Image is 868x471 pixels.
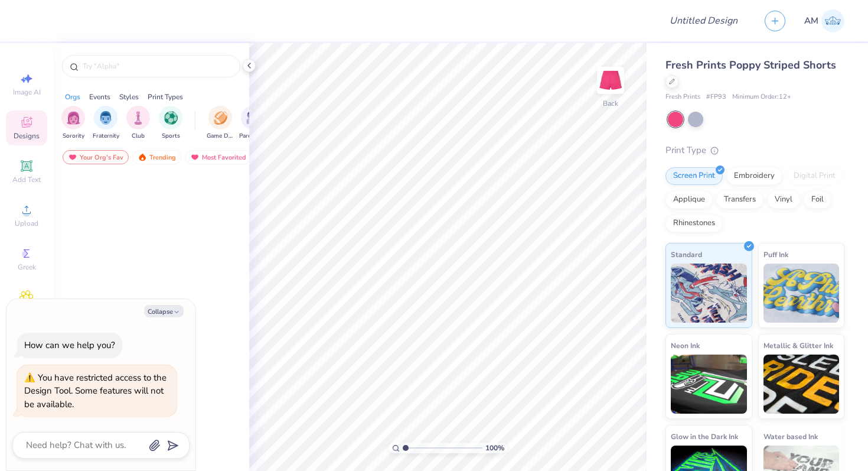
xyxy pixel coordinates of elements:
[99,111,112,125] img: Fraternity Image
[12,175,41,184] span: Add Text
[164,111,178,125] img: Sports Image
[665,58,836,72] span: Fresh Prints Poppy Striped Shorts
[207,106,234,141] div: filter for Game Day
[63,132,84,141] span: Sorority
[665,92,700,102] span: Fresh Prints
[246,111,260,125] img: Parent's Weekend Image
[763,355,840,414] img: Metallic & Glitter Ink
[763,339,833,352] span: Metallic & Glitter Ink
[485,443,504,453] span: 100 %
[63,150,129,164] div: Your Org's Fav
[821,9,844,33] img: Ashanna Mae Viceo
[804,14,818,28] span: AM
[763,430,818,443] span: Water based Ink
[93,106,119,141] div: filter for Fraternity
[61,106,85,141] button: filter button
[93,106,119,141] button: filter button
[126,106,150,141] button: filter button
[660,9,747,33] input: Untitled Design
[804,191,831,209] div: Foil
[144,305,184,317] button: Collapse
[67,111,80,125] img: Sorority Image
[665,191,713,209] div: Applique
[763,264,840,323] img: Puff Ink
[207,132,234,141] span: Game Day
[24,372,167,410] div: You have restricted access to the Design Tool. Some features will not be available.
[665,215,723,232] div: Rhinestones
[603,98,618,109] div: Back
[162,132,180,141] span: Sports
[185,150,252,164] div: Most Favorited
[14,131,40,141] span: Designs
[732,92,791,102] span: Minimum Order: 12 +
[68,153,77,161] img: most_fav.gif
[15,219,38,228] span: Upload
[671,339,700,352] span: Neon Ink
[148,92,183,102] div: Print Types
[132,132,145,141] span: Club
[18,262,36,272] span: Greek
[214,111,227,125] img: Game Day Image
[767,191,800,209] div: Vinyl
[81,60,233,72] input: Try "Alpha"
[239,106,266,141] button: filter button
[671,248,702,261] span: Standard
[239,132,266,141] span: Parent's Weekend
[61,106,85,141] div: filter for Sorority
[132,111,145,125] img: Club Image
[65,92,80,102] div: Orgs
[138,153,147,161] img: trending.gif
[119,92,139,102] div: Styles
[716,191,763,209] div: Transfers
[763,248,788,261] span: Puff Ink
[239,106,266,141] div: filter for Parent's Weekend
[671,264,747,323] img: Standard
[159,106,182,141] div: filter for Sports
[89,92,110,102] div: Events
[726,167,782,185] div: Embroidery
[804,9,844,33] a: AM
[126,106,150,141] div: filter for Club
[671,355,747,414] img: Neon Ink
[93,132,119,141] span: Fraternity
[599,69,622,92] img: Back
[665,144,844,157] div: Print Type
[671,430,738,443] span: Glow in the Dark Ink
[159,106,182,141] button: filter button
[665,167,723,185] div: Screen Print
[24,339,115,351] div: How can we help you?
[132,150,181,164] div: Trending
[207,106,234,141] button: filter button
[786,167,843,185] div: Digital Print
[190,153,200,161] img: most_fav.gif
[13,87,41,97] span: Image AI
[706,92,726,102] span: # FP93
